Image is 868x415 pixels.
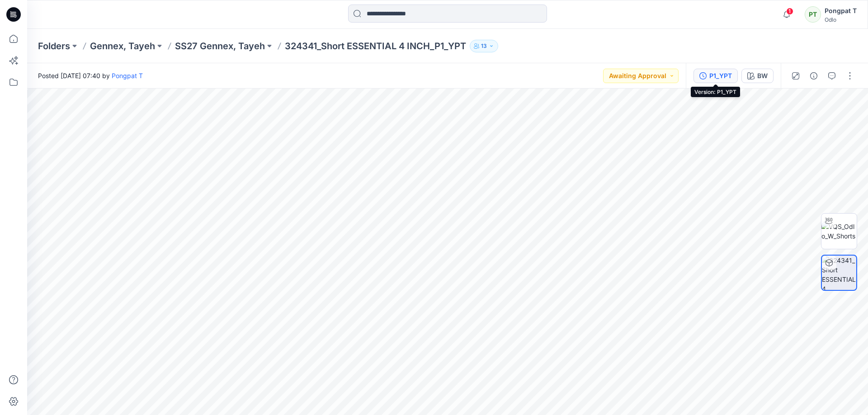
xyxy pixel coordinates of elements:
[709,71,732,81] div: P1_YPT
[741,69,774,83] button: BW
[285,40,466,52] p: 324341_Short ESSENTIAL 4 INCH_P1_YPT
[470,40,498,52] button: 13
[805,6,821,23] div: PT
[786,8,793,15] span: 1
[175,40,265,52] a: SS27 Gennex, Tayeh
[822,256,856,290] img: 324341_Short ESSENTIAL 4 INCH_P1_YPT BW
[481,41,487,51] p: 13
[38,40,70,52] a: Folders
[757,71,768,81] div: BW
[112,72,143,79] a: Pongpat T
[90,40,155,52] a: Gennex, Tayeh
[825,16,857,23] div: Odlo
[825,5,857,16] div: Pongpat T
[38,71,143,80] span: Posted [DATE] 07:40 by
[807,69,821,83] button: Details
[821,222,857,241] img: VQS_Odlo_W_Shorts
[693,69,738,83] button: P1_YPT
